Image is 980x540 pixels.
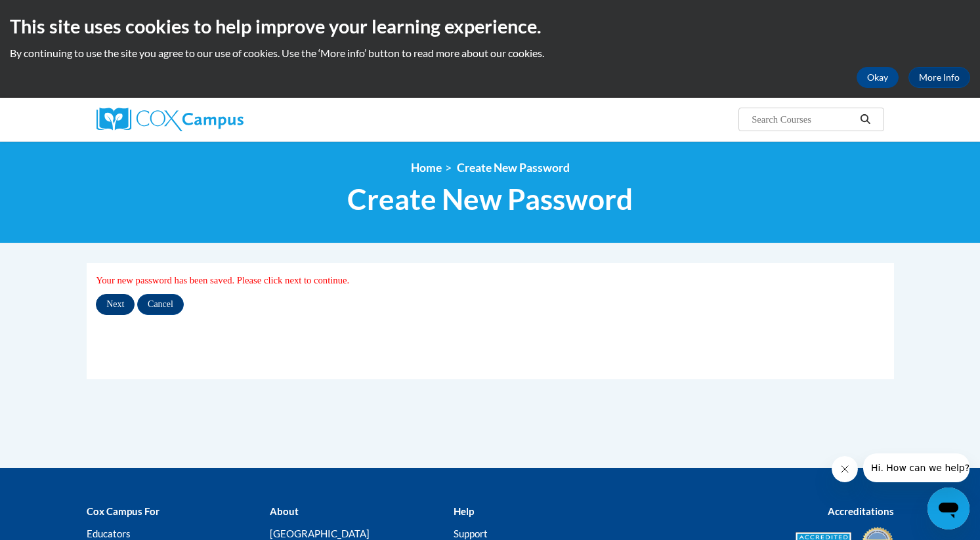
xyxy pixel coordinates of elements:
[10,46,970,60] p: By continuing to use the site you agree to our use of cookies. Use the ‘More info’ button to read...
[10,13,970,39] h2: This site uses cookies to help improve your learning experience.
[828,505,894,517] b: Accreditations
[750,112,855,127] input: Search Courses
[270,528,370,539] a: [GEOGRAPHIC_DATA]
[908,67,970,88] a: More Info
[87,528,131,539] a: Educators
[96,108,244,131] img: Cox Campus
[454,505,474,517] b: Help
[137,294,184,315] input: Cancel
[454,528,488,539] a: Support
[855,112,875,127] button: Search
[857,67,899,88] button: Okay
[347,182,633,217] span: Create New Password
[927,488,969,530] iframe: Button to launch messaging window
[863,453,969,482] iframe: Message from company
[270,505,299,517] b: About
[87,505,160,517] b: Cox Campus For
[96,294,135,315] input: Next
[457,161,570,175] span: Create New Password
[96,108,346,131] a: Cox Campus
[832,456,858,482] iframe: Close message
[96,275,349,285] span: Your new password has been saved. Please click next to continue.
[411,161,442,175] a: Home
